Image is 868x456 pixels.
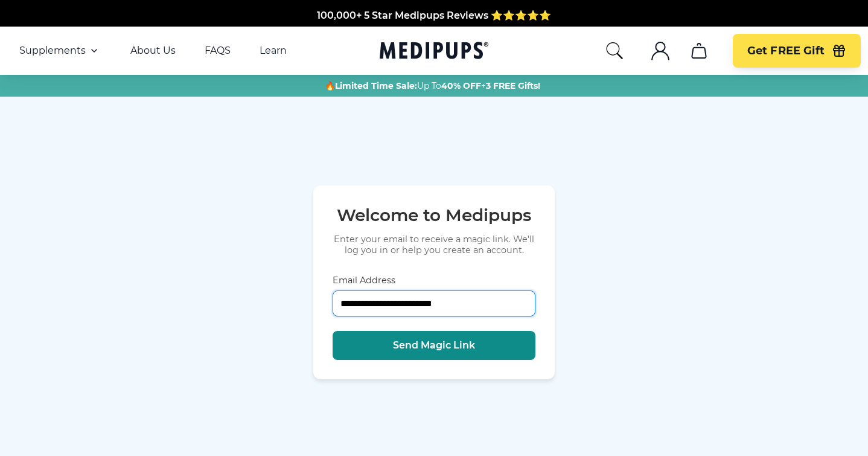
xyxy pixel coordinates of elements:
[747,44,825,58] span: Get FREE Gift
[260,45,287,57] a: Learn
[19,45,86,57] span: Supplements
[685,36,713,65] button: cart
[333,275,535,286] label: Email Address
[19,43,101,58] button: Supplements
[733,34,861,68] button: Get FREE Gift
[333,234,535,255] p: Enter your email to receive a magic link. We'll log you in or help you create an account.
[333,331,535,360] button: Send Magic Link
[205,45,231,57] a: FAQS
[605,41,624,60] button: search
[234,15,635,27] span: Made In The [GEOGRAPHIC_DATA] from domestic & globally sourced ingredients
[325,80,540,92] span: 🔥 Up To +
[393,339,475,352] span: Send Magic Link
[130,45,176,57] a: About Us
[317,1,551,12] span: 100,000+ 5 Star Medipups Reviews ⭐️⭐️⭐️⭐️⭐️
[646,36,675,65] button: account
[380,39,488,64] a: Medipups
[333,205,535,225] h1: Welcome to Medipups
